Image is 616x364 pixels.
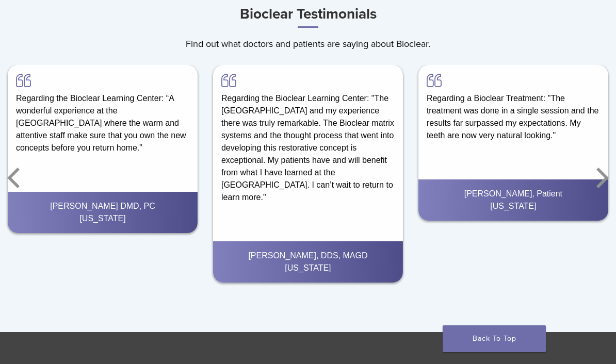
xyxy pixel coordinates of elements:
[213,65,403,212] div: Regarding the Bioclear Learning Center: "The [GEOGRAPHIC_DATA] and my experience there was truly ...
[427,200,600,212] div: [US_STATE]
[221,250,395,262] div: [PERSON_NAME], DDS, MAGD
[418,65,608,150] div: Regarding a Bioclear Treatment: "The treatment was done in a single session and the results far s...
[8,65,198,162] div: Regarding the Bioclear Learning Center: “A wonderful experience at the [GEOGRAPHIC_DATA] where th...
[443,325,546,352] a: Back To Top
[221,262,395,274] div: [US_STATE]
[16,200,189,212] div: [PERSON_NAME] DMD, PC
[16,212,189,225] div: [US_STATE]
[427,188,600,200] div: [PERSON_NAME], Patient
[5,147,26,209] button: Previous
[590,147,611,209] button: Next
